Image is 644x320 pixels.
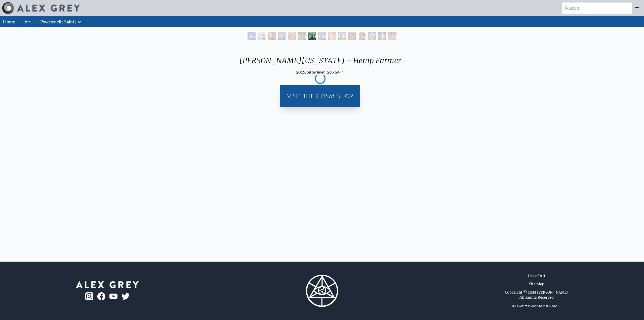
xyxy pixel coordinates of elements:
[510,302,563,310] div: Built with ❤ in
[519,295,554,300] div: All Rights Reserved
[388,32,396,40] div: [DEMOGRAPHIC_DATA]
[358,32,366,40] div: Cosmic [DEMOGRAPHIC_DATA]
[328,32,336,40] div: St. Albert & The LSD Revelation Revolution
[40,18,76,25] a: Psychedelic Saints
[17,16,22,27] li: ·
[268,32,276,40] div: [PERSON_NAME] M.D., Cartographer of Consciousness
[85,292,93,300] img: ig-logo.png
[318,32,326,40] div: [PERSON_NAME] & the New Eleusis
[529,281,544,287] a: Site Map
[288,32,296,40] div: The Shulgins and their Alchemical Angels
[235,69,405,75] div: 2015, oil on linen, 26 x 24 in.
[235,56,405,69] div: [PERSON_NAME][US_STATE] - Hemp Farmer
[24,18,31,25] a: Art
[3,19,15,24] a: Home
[531,304,561,308] a: Wappinger, [US_STATE]
[378,32,386,40] div: [PERSON_NAME]
[278,32,286,40] div: Purple [DEMOGRAPHIC_DATA]
[122,293,130,300] img: twitter-logo.png
[562,3,632,14] input: Search
[248,32,256,40] div: Psychedelic Healing
[283,88,357,104] a: Visit the CoSM Shop
[528,273,545,279] a: Use of Art
[33,16,38,27] li: ·
[338,32,346,40] div: [PERSON_NAME]
[298,32,306,40] div: Cannabacchus
[505,290,568,295] div: Copyright © 2025 [PERSON_NAME]
[109,294,117,299] img: youtube-logo.png
[368,32,376,40] div: Dalai Lama
[258,32,266,40] div: Beethoven
[308,32,316,40] div: [PERSON_NAME][US_STATE] - Hemp Farmer
[97,292,105,300] img: fb-logo.png
[348,32,356,40] div: Vajra Guru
